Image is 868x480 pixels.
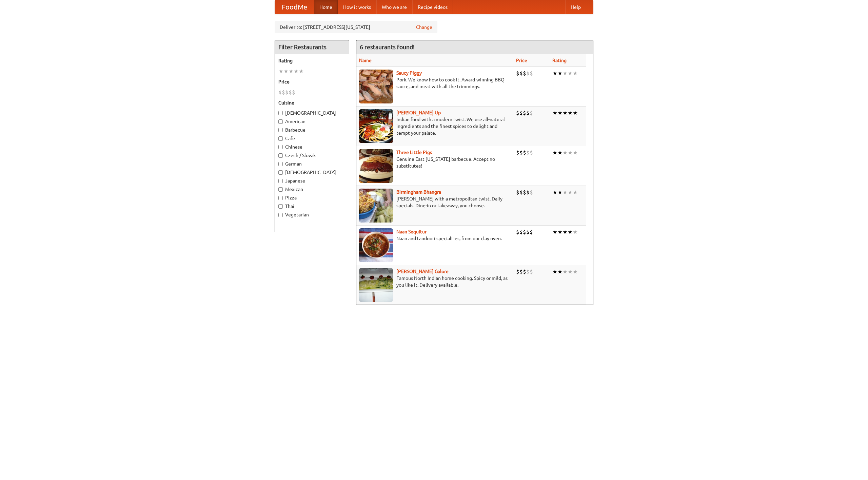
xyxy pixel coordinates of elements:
[278,179,283,183] input: Japanese
[526,70,530,77] li: $
[278,118,346,125] label: American
[278,194,346,201] label: Pizza
[396,269,449,274] a: [PERSON_NAME] Galore
[563,268,568,275] li: ★
[314,0,338,14] a: Home
[396,110,441,115] a: [PERSON_NAME] Up
[338,0,376,14] a: How it works
[563,189,568,196] li: ★
[283,68,289,75] li: ★
[568,70,573,77] li: ★
[552,228,557,236] li: ★
[530,70,533,77] li: $
[278,177,346,184] label: Japanese
[526,228,530,236] li: $
[396,229,427,234] a: Naan Sequitur
[557,70,563,77] li: ★
[396,70,422,76] a: Saucy Piggy
[396,150,432,155] a: Three Little Pigs
[289,68,294,75] li: ★
[516,70,519,77] li: $
[530,268,533,275] li: $
[526,268,530,275] li: $
[516,109,519,117] li: $
[523,268,526,275] li: $
[396,189,441,195] a: Birmingham Bhangra
[359,149,393,183] img: littlepigs.jpg
[530,189,533,196] li: $
[289,89,292,96] li: $
[519,70,523,77] li: $
[516,228,519,236] li: $
[275,0,314,14] a: FoodMe
[278,187,283,192] input: Mexican
[359,156,511,169] p: Genuine East [US_STATE] barbecue. Accept no substitutes!
[552,268,557,275] li: ★
[278,169,346,176] label: [DEMOGRAPHIC_DATA]
[376,0,412,14] a: Who we are
[412,0,453,14] a: Recipe videos
[557,109,563,117] li: ★
[278,89,282,96] li: $
[573,268,578,275] li: ★
[294,68,299,75] li: ★
[359,58,372,63] a: Name
[530,109,533,117] li: $
[359,70,393,103] img: saucy.jpg
[278,152,346,159] label: Czech / Slovak
[530,149,533,156] li: $
[359,268,393,302] img: currygalore.jpg
[552,189,557,196] li: ★
[278,143,346,150] label: Chinese
[278,78,346,85] h5: Price
[526,109,530,117] li: $
[360,44,415,50] ng-pluralize: 6 restaurants found!
[573,70,578,77] li: ★
[359,275,511,288] p: Famous North Indian home cooking. Spicy or mild, as you like it. Delivery available.
[523,109,526,117] li: $
[278,128,283,132] input: Barbecue
[359,235,511,242] p: Naan and tandoori specialties, from our clay oven.
[557,189,563,196] li: ★
[359,76,511,90] p: Pork. We know how to cook it. Award-winning BBQ sauce, and meat with all the trimmings.
[292,89,295,96] li: $
[278,99,346,106] h5: Cuisine
[278,111,283,115] input: [DEMOGRAPHIC_DATA]
[359,228,393,262] img: naansequitur.jpg
[552,70,557,77] li: ★
[563,149,568,156] li: ★
[278,119,283,124] input: American
[359,189,393,223] img: bhangra.jpg
[557,268,563,275] li: ★
[416,24,432,31] a: Change
[278,68,283,75] li: ★
[519,228,523,236] li: $
[278,145,283,149] input: Chinese
[530,228,533,236] li: $
[278,196,283,200] input: Pizza
[516,149,519,156] li: $
[552,109,557,117] li: ★
[278,162,283,166] input: German
[519,189,523,196] li: $
[299,68,304,75] li: ★
[278,211,346,218] label: Vegetarian
[523,70,526,77] li: $
[278,203,346,210] label: Thai
[278,204,283,209] input: Thai
[278,186,346,193] label: Mexican
[523,189,526,196] li: $
[278,170,283,175] input: [DEMOGRAPHIC_DATA]
[516,58,527,63] a: Price
[516,189,519,196] li: $
[278,213,283,217] input: Vegetarian
[568,109,573,117] li: ★
[573,228,578,236] li: ★
[275,40,349,54] h4: Filter Restaurants
[557,149,563,156] li: ★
